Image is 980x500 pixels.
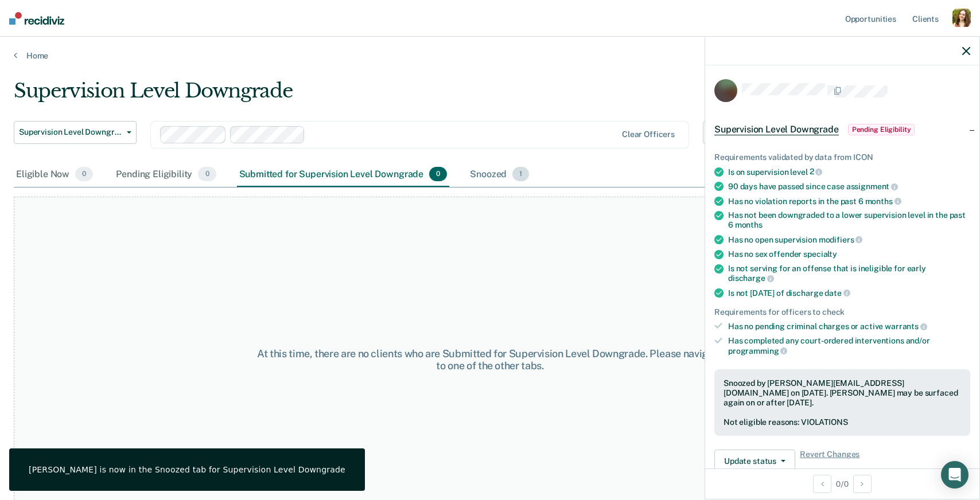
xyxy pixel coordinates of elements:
span: discharge [728,274,774,283]
span: Supervision Level Downgrade [19,127,122,137]
div: Has no open supervision [728,235,970,245]
div: Has no pending criminal charges or active [728,321,970,331]
button: Previous Opportunity [813,475,831,493]
span: assignment [846,182,898,191]
span: 2 [810,167,823,176]
span: Revert Changes [800,450,860,472]
div: Snoozed [468,162,531,187]
div: Has completed any court-ordered interventions and/or [728,336,970,356]
div: 0 / 0 [705,468,979,499]
span: date [825,288,850,298]
button: Next Opportunity [853,475,872,493]
div: Has not been downgraded to a lower supervision level in the past 6 [728,210,970,230]
div: [PERSON_NAME] is now in the Snoozed tab for Supervision Level Downgrade [29,464,345,475]
span: months [865,197,901,206]
div: Is not [DATE] of discharge [728,288,970,298]
div: Supervision Level DowngradePending Eligibility [705,111,979,148]
div: Requirements validated by data from ICON [714,153,970,162]
span: warrants [885,322,927,331]
span: Supervision Level Downgrade [714,124,839,135]
div: Has no violation reports in the past 6 [728,196,970,206]
span: specialty [803,249,837,259]
div: Is not serving for an offense that is ineligible for early [728,264,970,283]
div: Submitted for Supervision Level Downgrade [237,162,450,187]
div: Eligible Now [14,162,95,187]
span: 0 [198,167,216,182]
img: Recidiviz [9,12,64,25]
div: Is on supervision level [728,167,970,177]
span: Pending Eligibility [848,124,915,135]
div: Pending Eligibility [114,162,218,187]
div: 90 days have passed since case [728,181,970,192]
button: Update status [714,450,795,472]
div: Has no sex offender [728,249,970,259]
span: 1 [512,167,529,182]
div: Not eligible reasons: VIOLATIONS [724,417,961,427]
div: Clear officers [622,130,675,139]
div: At this time, there are no clients who are Submitted for Supervision Level Downgrade. Please navi... [252,347,728,372]
a: Home [14,50,966,61]
div: Requirements for officers to check [714,307,970,317]
span: programming [728,346,787,356]
span: months [735,220,763,229]
div: Supervision Level Downgrade [14,79,749,112]
div: Open Intercom Messenger [941,461,969,489]
span: modifiers [819,235,863,244]
span: 0 [429,167,447,182]
span: 0 [75,167,93,182]
div: Snoozed by [PERSON_NAME][EMAIL_ADDRESS][DOMAIN_NAME] on [DATE]. [PERSON_NAME] may be surfaced aga... [724,378,961,407]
